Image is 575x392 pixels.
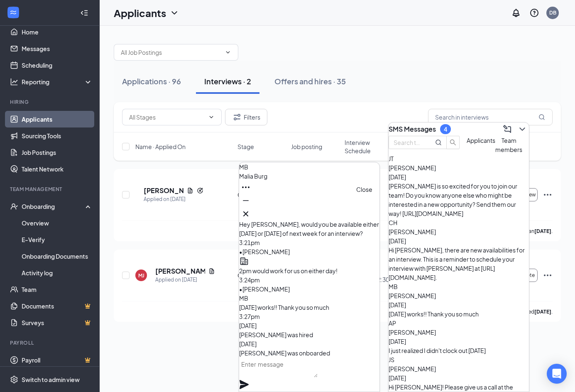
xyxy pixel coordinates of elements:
[144,195,203,203] div: Applied on [DATE]
[225,109,267,125] button: Filter Filters
[22,352,93,368] a: PayrollCrown
[239,312,379,321] div: 3:27pm
[237,271,286,279] div: Onsite Interview
[291,142,322,151] span: Job posting
[517,124,527,134] svg: ChevronDown
[543,270,553,280] svg: Ellipses
[239,340,257,348] span: [DATE]
[10,339,91,346] div: Payroll
[121,48,221,57] input: All Job Postings
[22,298,93,314] a: DocumentsCrown
[239,220,379,237] span: Hey [PERSON_NAME], would you be available either [DATE] or [DATE] of next week for an interview?
[389,173,406,181] span: [DATE]
[534,309,551,315] b: [DATE]
[239,294,379,303] div: MB
[22,161,93,177] a: Talent Network
[239,162,379,171] div: MB
[274,76,346,86] div: Offers and hires · 35
[239,322,257,329] span: [DATE]
[549,9,556,16] div: DB
[389,301,406,309] span: [DATE]
[435,139,442,146] svg: MagnifyingGlass
[239,304,329,311] span: [DATE] works!! Thank you so much
[446,136,460,149] button: search
[232,112,242,122] svg: Filter
[389,154,529,163] div: JT
[237,191,286,199] div: Onsite Interview
[389,228,436,235] span: [PERSON_NAME]
[239,181,252,194] button: Ellipses
[22,281,93,298] a: Team
[22,202,86,211] div: Onboarding
[428,109,553,125] input: Search in interviews
[529,8,539,18] svg: QuestionInfo
[155,267,205,276] h5: [PERSON_NAME]
[225,49,231,56] svg: ChevronDown
[237,142,254,151] span: Stage
[10,375,18,384] svg: Settings
[239,238,379,247] div: 3:21pm
[22,248,93,265] a: Onboarding Documents
[169,8,179,18] svg: ChevronDown
[10,186,91,193] div: Team Management
[394,138,423,147] input: Search team member
[22,78,93,86] div: Reporting
[495,137,522,153] span: Team members
[9,8,17,17] svg: WorkstreamLogo
[538,114,545,120] svg: MagnifyingGlass
[10,202,18,211] svg: UserCheck
[547,364,567,384] div: Open Intercom Messenger
[389,338,406,345] span: [DATE]
[389,282,529,291] div: MB
[389,125,436,134] h3: SMS Messages
[208,114,215,120] svg: ChevronDown
[239,267,338,274] span: 2pm would work for us on either day!
[22,144,93,161] a: Job Postings
[239,380,249,390] svg: Plane
[239,248,290,255] span: • [PERSON_NAME]
[239,330,379,339] div: [PERSON_NAME] was hired
[389,164,436,171] span: [PERSON_NAME]
[135,142,186,151] span: Name · Applied On
[10,78,18,86] svg: Analysis
[389,346,529,355] div: I just realized I didn't clock out [DATE]
[129,113,205,122] input: All Stages
[239,207,252,220] button: Cross
[155,276,215,284] div: Applied on [DATE]
[534,228,551,234] b: [DATE]
[241,196,251,206] svg: Minimize
[22,375,80,384] div: Switch to admin view
[239,172,267,180] span: Malia Burg
[10,98,91,105] div: Hiring
[516,122,529,136] button: ChevronDown
[511,8,521,18] svg: Notifications
[356,185,372,194] div: Close
[22,231,93,248] a: E-Verify
[447,139,459,146] span: search
[239,275,379,284] div: 3:24pm
[389,318,529,328] div: AP
[345,138,393,155] span: Interview Schedule
[80,9,88,17] svg: Collapse
[114,6,166,20] h1: Applicants
[239,348,379,358] div: [PERSON_NAME] was onboarded
[22,57,93,73] a: Scheduling
[22,24,93,40] a: Home
[241,209,251,219] svg: Cross
[389,309,529,318] div: [DATE] works!! Thank you so much
[204,76,251,86] div: Interviews · 2
[138,272,144,279] div: MJ
[22,314,93,331] a: SurveysCrown
[22,215,93,231] a: Overview
[22,265,93,281] a: Activity log
[239,256,249,266] svg: Company
[389,374,406,382] span: [DATE]
[22,40,93,57] a: Messages
[239,194,252,207] button: Minimize
[389,181,529,218] div: [PERSON_NAME] is so excited for you to join our team! Do you know anyone else who might be intere...
[389,218,529,227] div: CH
[22,111,93,127] a: Applicants
[389,328,436,336] span: [PERSON_NAME]
[502,124,512,134] svg: ComposeMessage
[543,190,553,200] svg: Ellipses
